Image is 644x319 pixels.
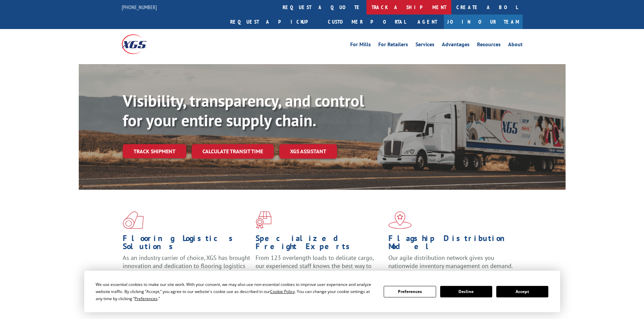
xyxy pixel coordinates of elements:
a: Calculate transit time [192,144,274,159]
a: Join Our Team [444,15,523,29]
a: About [508,42,523,49]
a: Agent [411,15,444,29]
a: For Mills [350,42,371,49]
h1: Flooring Logistics Solutions [123,234,251,254]
img: xgs-icon-flagship-distribution-model-red [388,211,412,229]
span: As an industry carrier of choice, XGS has brought innovation and dedication to flooring logistics... [123,254,250,278]
a: Resources [477,42,501,49]
img: xgs-icon-focused-on-flooring-red [256,211,271,229]
p: From 123 overlength loads to delicate cargo, our experienced staff knows the best way to move you... [256,254,383,284]
span: Our agile distribution network gives you nationwide inventory management on demand. [388,254,513,270]
h1: Specialized Freight Experts [256,234,383,254]
span: Preferences [135,296,158,301]
button: Preferences [384,286,436,297]
a: Request a pickup [225,15,323,29]
a: For Retailers [378,42,408,49]
a: Advantages [442,42,470,49]
b: Visibility, transparency, and control for your entire supply chain. [123,90,364,131]
a: XGS ASSISTANT [279,144,337,159]
a: Services [415,42,434,49]
button: Accept [496,286,548,297]
button: Decline [440,286,492,297]
a: [PHONE_NUMBER] [122,4,157,10]
a: Customer Portal [323,15,411,29]
img: xgs-icon-total-supply-chain-intelligence-red [123,211,144,229]
a: Track shipment [123,144,186,158]
h1: Flagship Distribution Model [388,234,516,254]
div: We use essential cookies to make our site work. With your consent, we may also use non-essential ... [96,281,376,302]
span: Cookie Policy [270,289,295,294]
div: Cookie Consent Prompt [84,271,560,312]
